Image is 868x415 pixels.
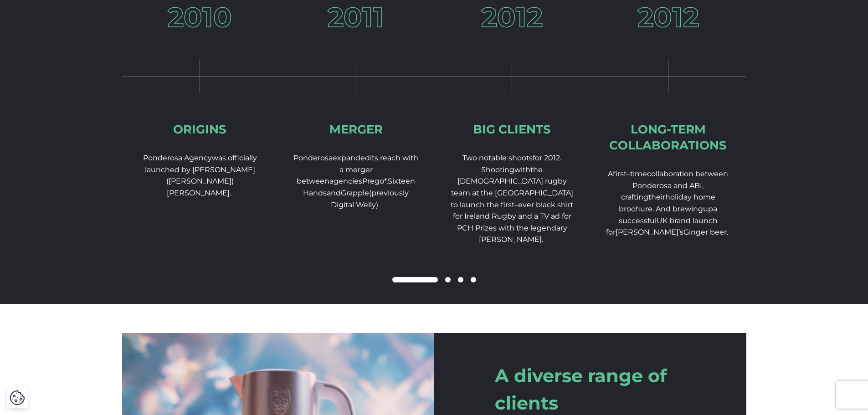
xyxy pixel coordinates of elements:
span: Grapple [341,189,369,197]
span: – [627,169,630,178]
span: its reach with a merger between [297,154,418,185]
span: first [613,169,627,178]
span: , [386,177,388,185]
span: ith [521,165,530,174]
img: Revisit consent button [10,390,25,405]
h3: 2012 [481,4,543,31]
span: expand [333,154,360,162]
span: A [608,169,613,178]
span: UK brand launch for [606,216,718,237]
span: Ponderosa [293,154,333,162]
h3: 2010 [168,4,232,31]
span: ing [691,205,703,213]
button: Cookie Settings [10,390,25,405]
span: craft [621,193,637,201]
span: holiday home brochure [619,193,715,213]
span: (previously Digital Welly). [331,189,409,209]
span: ir [661,193,665,201]
h3: 2012 [637,4,699,31]
span: Ginger beer. [683,228,728,236]
span: ing [637,193,648,201]
span: ever black shirt for Ireland Rugby and a TV ad for PCH Prizes with the legendary [PERSON_NAME]. [453,200,574,244]
span: [PERSON_NAME]’s [616,228,683,236]
div: Big Clients [473,122,551,138]
div: Origins [173,122,226,138]
span: Prego* [362,177,386,185]
span: for 2012. [533,154,561,162]
span: w [514,165,521,174]
span: nd brew [661,205,691,213]
span: ed [360,154,370,162]
div: Long-term collaborations [605,122,732,154]
span: Shooting [481,165,514,174]
span: up [703,205,713,213]
span: Two notable shoots [462,154,533,162]
span: collaboration between Ponderosa and ABI [632,169,728,190]
span: e [656,193,661,201]
span: Sixteen Hands [303,177,415,197]
h3: 2011 [328,4,384,31]
span: Ponderosa Agency [143,154,212,162]
span: . [652,205,654,213]
span: time [630,169,647,178]
span: agencies [329,177,362,185]
span: A [656,205,661,213]
span: was officially launched by [PERSON_NAME] ([PERSON_NAME]) [PERSON_NAME]. [145,154,257,197]
span: – [514,200,518,209]
span: th [648,193,656,201]
div: Merger [329,122,383,138]
span: , [702,181,704,190]
span: and [327,189,341,197]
